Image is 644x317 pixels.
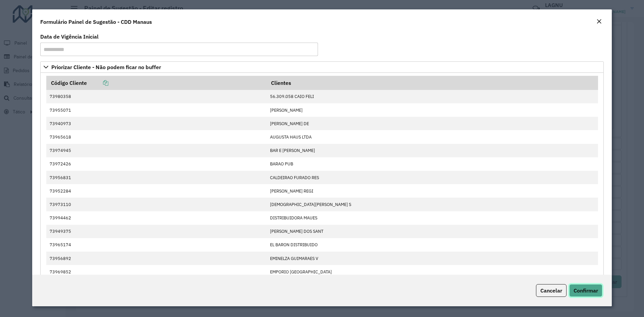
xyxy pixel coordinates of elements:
[267,130,598,144] td: AUGUSTA HAUS LTDA
[46,130,267,144] td: 73965618
[87,80,108,86] a: Copiar
[569,284,602,297] button: Confirmar
[46,198,267,211] td: 73973110
[594,17,604,26] button: Close
[51,64,161,70] span: Priorizar Cliente - Não podem ficar no buffer
[46,117,267,130] td: 73940973
[46,211,267,225] td: 73994462
[46,225,267,238] td: 73949375
[46,238,267,252] td: 73965174
[46,171,267,184] td: 73956831
[574,287,598,294] span: Confirmar
[46,103,267,117] td: 73955071
[267,157,598,171] td: BARAO PUB
[267,238,598,252] td: EL BARON DISTRIBUIDO
[267,184,598,198] td: [PERSON_NAME] REGI
[267,252,598,265] td: EMINELZA GUIMARAES V
[536,284,567,297] button: Cancelar
[40,18,152,26] h4: Formulário Painel de Sugestão - CDD Manaus
[267,225,598,238] td: [PERSON_NAME] DOS SANT
[540,287,562,294] span: Cancelar
[46,144,267,157] td: 73974945
[267,265,598,278] td: EMPORIO [GEOGRAPHIC_DATA]
[46,184,267,198] td: 73952284
[596,19,602,24] em: Fechar
[46,76,267,90] th: Código Cliente
[46,157,267,171] td: 73972426
[267,171,598,184] td: CALDEIRAO FURADO RES
[267,76,598,90] th: Clientes
[267,117,598,130] td: [PERSON_NAME] DE
[40,33,99,41] label: Data de Vigência Inicial
[267,198,598,211] td: [DEMOGRAPHIC_DATA][PERSON_NAME] S
[267,90,598,103] td: 56.309.058 CAIO FELI
[46,90,267,103] td: 73980358
[267,144,598,157] td: BAR E [PERSON_NAME]
[267,103,598,117] td: [PERSON_NAME]
[46,265,267,278] td: 73969852
[46,252,267,265] td: 73956892
[40,61,604,73] a: Priorizar Cliente - Não podem ficar no buffer
[267,211,598,225] td: DISTRIBUIDORA MAUES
